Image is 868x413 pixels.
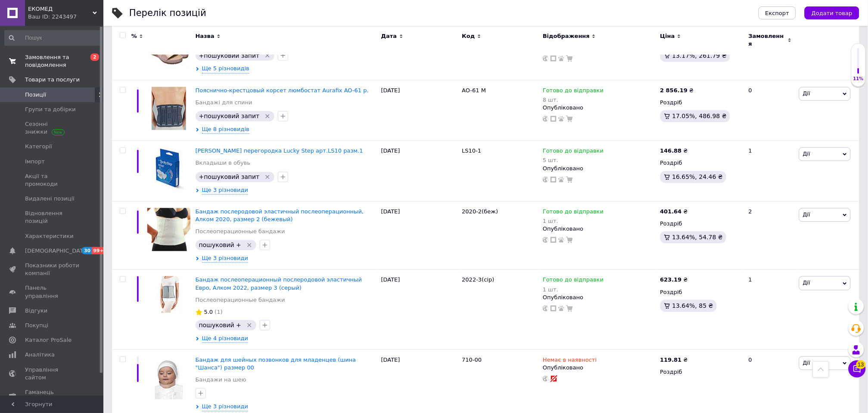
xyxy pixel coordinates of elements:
[25,232,74,240] span: Характеристики
[196,297,285,304] a: Послеоперационные бандажи
[196,88,369,94] a: Пояснично-крестцовый корсет люмбостат Aurafix AO-61 р.
[25,336,72,344] span: Каталог ProSale
[379,80,460,141] div: [DATE]
[215,309,222,316] span: (1)
[199,242,241,249] span: пошуковий +
[379,141,460,202] div: [DATE]
[543,97,604,103] div: 8 шт.
[202,65,249,73] span: Ще 5 різновидів
[28,13,103,21] div: Ваш ID: 2243497
[25,76,80,84] span: Товари та послуги
[744,270,797,350] div: 1
[672,303,713,310] span: 13.64%, 85 ₴
[765,10,790,16] span: Експорт
[672,52,727,59] span: 13.17%, 261.79 ₴
[202,255,249,263] span: Ще 3 різновиди
[849,360,866,378] button: Чат з покупцем13
[25,284,80,300] span: Панель управління
[462,277,495,283] span: 2022-3(сір)
[660,147,688,155] div: ₴
[25,120,80,136] span: Сезонні знижки
[543,209,604,218] span: Готово до відправки
[25,262,80,277] span: Показники роботи компанії
[246,242,253,249] svg: Видалити мітку
[462,357,482,363] span: 710-00
[202,335,249,343] span: Ще 4 різновиди
[744,141,797,202] div: 1
[25,158,45,166] span: Імпорт
[660,357,688,364] div: ₴
[672,113,727,120] span: 17.05%, 486.98 ₴
[379,270,460,350] div: [DATE]
[543,32,590,40] span: Відображення
[196,376,246,384] a: Бандажи на шею
[147,208,190,251] img: Бандаж послеродовой эластичный послеоперационный, Алком 2020, размер 2 (бежевый)
[672,234,723,241] span: 13.64%, 54.78 ₴
[82,247,92,254] span: 30
[543,148,604,157] span: Готово до відправки
[264,113,271,120] svg: Видалити мітку
[744,80,797,141] div: 0
[196,209,364,223] span: Бандаж послеродовой эластичный послеоперационный, Алком 2020, размер 2 (бежевый)
[803,280,810,286] span: Дії
[264,174,271,181] svg: Видалити мітку
[660,32,675,40] span: Ціна
[462,88,486,94] span: AO-61 M
[543,277,604,286] span: Готово до відправки
[202,403,249,411] span: Ще 3 різновиди
[660,277,682,283] b: 623.19
[25,388,80,404] span: Гаманець компанії
[803,91,810,97] span: Дії
[196,277,362,291] span: Бандаж послеоперационный послеродовой эластичный Евро, Алком 2022, размер 3 (серый)
[543,225,656,233] div: Опубліковано
[196,357,356,371] a: Бандаж для шейных позвонков для младенцев (шина "Шанса") размер 00
[25,366,80,382] span: Управління сайтом
[199,174,260,181] span: +пошуковий запит
[25,172,80,188] span: Акції та промокоди
[381,32,397,40] span: Дата
[90,53,99,61] span: 2
[202,126,249,134] span: Ще 8 різновидів
[25,307,47,315] span: Відгуки
[246,322,253,329] svg: Видалити мітку
[147,276,190,313] img: Бандаж послеоперационный послеродовой эластичный Евро, Алком 2022, размер 3 (серый)
[543,364,656,372] div: Опубліковано
[660,209,682,215] b: 401.64
[543,287,604,293] div: 1 шт.
[543,165,656,173] div: Опубліковано
[25,195,75,203] span: Видалені позиції
[199,322,241,329] span: пошуковий +
[543,88,604,97] span: Готово до відправки
[25,106,76,113] span: Групи та добірки
[199,52,260,59] span: +пошуковий запит
[199,113,260,120] span: +пошуковий запит
[543,104,656,112] div: Опубліковано
[4,30,101,46] input: Пошук
[660,208,688,216] div: ₴
[759,6,796,19] button: Експорт
[660,148,682,154] b: 146.88
[660,160,741,167] div: Роздріб
[25,247,89,255] span: [DEMOGRAPHIC_DATA]
[660,87,694,95] div: ₴
[462,32,475,40] span: Код
[25,322,48,329] span: Покупці
[25,91,46,99] span: Позиції
[196,32,215,40] span: Назва
[204,309,213,316] span: 5.0
[543,157,604,164] div: 5 шт.
[462,209,498,215] span: 2020-2(беж)
[264,52,271,59] svg: Видалити мітку
[803,151,810,157] span: Дії
[129,9,206,18] div: Перелік позицій
[660,220,741,228] div: Роздріб
[672,174,723,181] span: 16.65%, 24.46 ₴
[856,358,866,366] span: 13
[196,148,363,154] span: [PERSON_NAME] перегородка Lucky Step арт.LS10 разм.1
[379,201,460,270] div: [DATE]
[805,6,859,19] button: Додати товар
[660,289,741,297] div: Роздріб
[543,357,597,366] span: Немає в наявності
